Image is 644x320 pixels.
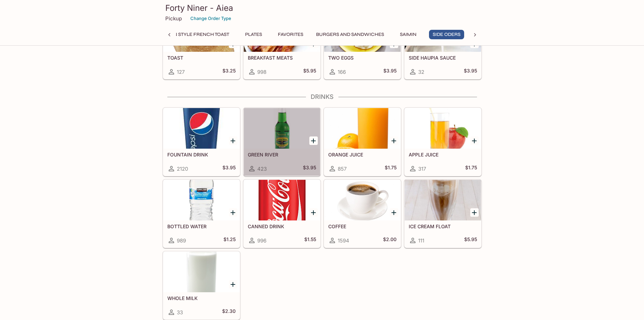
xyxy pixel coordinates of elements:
span: 1594 [338,237,349,244]
h3: Forty Niner - Aiea [165,3,479,13]
h5: TWO EGGS [328,55,397,61]
button: Saimin [393,30,424,39]
p: Pickup [165,15,182,22]
h5: $1.25 [223,236,236,244]
h5: ICE CREAM FLOAT [409,223,477,229]
div: ORANGE JUICE [324,108,401,149]
div: FOUNTAIN DRINK [163,108,240,149]
h5: $3.95 [464,68,477,76]
span: 998 [257,69,266,75]
h5: WHOLE MILK [167,295,236,301]
a: BOTTLED WATER989$1.25 [163,179,240,248]
h5: $1.75 [465,165,477,173]
a: GREEN RIVER423$3.95 [243,108,320,176]
span: 111 [418,237,424,244]
button: Burgers and Sandwiches [312,30,388,39]
div: ICE CREAM FLOAT [405,180,481,220]
a: ICE CREAM FLOAT111$5.95 [404,179,481,248]
h5: CANNED DRINK [248,223,316,229]
button: Add CANNED DRINK [309,208,318,217]
span: 2120 [177,166,188,172]
div: GREEN RIVER [244,108,320,149]
h5: BREAKFAST MEATS [248,55,316,61]
span: 423 [257,166,267,172]
h5: ORANGE JUICE [328,152,397,157]
h5: SIDE HAUPIA SAUCE [409,55,477,61]
span: 857 [338,166,347,172]
div: COFFEE [324,180,401,220]
h5: TOAST [167,55,236,61]
h4: Drinks [163,93,482,101]
a: APPLE JUICE317$1.75 [404,108,481,176]
button: Add FOUNTAIN DRINK [229,136,237,145]
button: Side Oders [429,30,464,39]
button: Change Order Type [187,13,234,24]
h5: $2.00 [383,236,397,244]
h5: COFFEE [328,223,397,229]
span: 996 [257,237,266,244]
h5: GREEN RIVER [248,152,316,157]
span: 127 [177,69,185,75]
h5: BOTTLED WATER [167,223,236,229]
a: WHOLE MILK33$2.30 [163,251,240,320]
div: TOAST [163,11,240,52]
a: CANNED DRINK996$1.55 [243,179,320,248]
h5: FOUNTAIN DRINK [167,152,236,157]
h5: $5.95 [464,236,477,244]
button: Add BOTTLED WATER [229,208,237,217]
span: 32 [418,69,424,75]
button: Hawaiian Style French Toast [149,30,233,39]
button: Add ORANGE JUICE [390,136,398,145]
div: TWO EGGS [324,11,401,52]
span: 166 [338,69,346,75]
a: FOUNTAIN DRINK2120$3.95 [163,108,240,176]
button: Favorites [274,30,307,39]
div: WHOLE MILK [163,252,240,292]
h5: $1.75 [385,165,397,173]
div: CANNED DRINK [244,180,320,220]
a: ORANGE JUICE857$1.75 [324,108,401,176]
h5: $3.95 [303,165,316,173]
span: 989 [177,237,186,244]
h5: $5.95 [303,68,316,76]
button: Add COFFEE [390,208,398,217]
button: Add APPLE JUICE [470,136,479,145]
h5: APPLE JUICE [409,152,477,157]
div: BOTTLED WATER [163,180,240,220]
span: 317 [418,166,426,172]
a: COFFEE1594$2.00 [324,179,401,248]
div: APPLE JUICE [405,108,481,149]
div: SIDE HAUPIA SAUCE [405,11,481,52]
button: Plates [238,30,269,39]
h5: $1.55 [304,236,316,244]
button: Add ICE CREAM FLOAT [470,208,479,217]
h5: $3.95 [222,165,236,173]
div: BREAKFAST MEATS [244,11,320,52]
button: Add GREEN RIVER [309,136,318,145]
span: 33 [177,309,183,316]
h5: $2.30 [222,308,236,316]
h5: $3.25 [222,68,236,76]
button: Add WHOLE MILK [229,280,237,289]
h5: $3.95 [383,68,397,76]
